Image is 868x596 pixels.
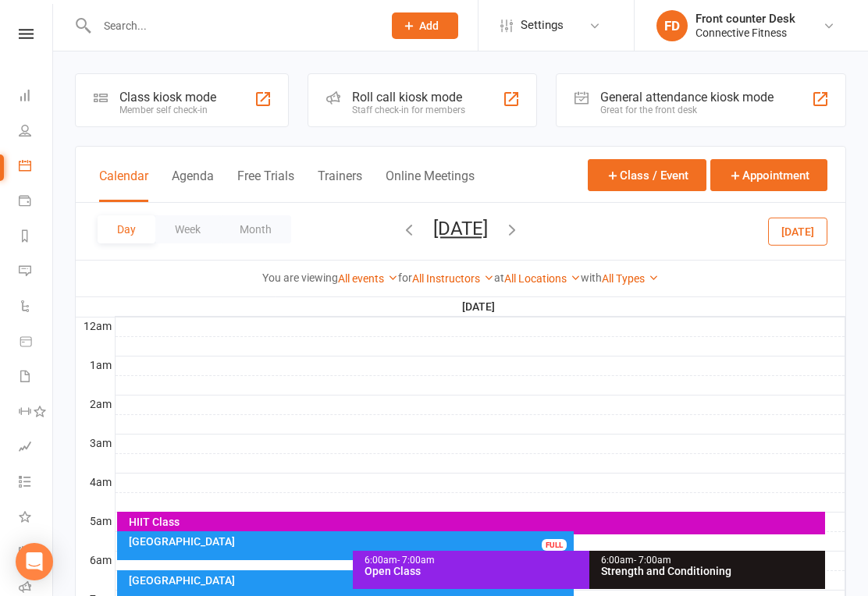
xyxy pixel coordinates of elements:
div: Strength and Conditioning [600,566,823,576]
span: Add [419,20,439,32]
a: All events [338,272,398,285]
div: [GEOGRAPHIC_DATA] [128,536,571,547]
th: 4am [76,473,115,492]
a: All Instructors [412,272,494,285]
a: All Locations [504,272,581,285]
a: Calendar [19,150,54,185]
a: General attendance kiosk mode [19,536,54,571]
button: Calendar [99,169,148,202]
a: What's New [19,501,54,536]
div: Member self check-in [119,105,216,115]
div: FD [656,10,688,41]
div: General attendance kiosk mode [600,90,774,105]
span: - 7:00am [397,555,435,566]
a: People [19,115,54,150]
input: Search... [92,15,372,37]
div: 6:00am [364,555,806,566]
button: Agenda [172,169,214,202]
th: 1am [76,356,115,375]
button: Day [98,215,155,243]
th: 6am [76,551,115,570]
strong: You are viewing [262,271,338,284]
strong: at [494,271,504,284]
a: Dashboard [19,80,54,115]
div: Class kiosk mode [119,90,216,105]
button: Online Meetings [386,169,475,202]
div: Open Class [364,566,806,576]
button: Class / Event [588,159,706,191]
div: Staff check-in for members [352,105,465,115]
div: Open Intercom Messenger [16,543,53,580]
div: Roll call kiosk mode [352,90,465,105]
button: Free Trials [237,169,294,202]
div: FULL [542,539,567,551]
div: [GEOGRAPHIC_DATA] [128,575,571,586]
div: 6:00am [600,555,823,566]
th: [DATE] [115,297,845,317]
th: 3am [76,434,115,453]
button: Month [220,215,291,243]
div: Front counter Desk [695,12,795,26]
button: [DATE] [433,218,488,239]
div: Connective Fitness [695,26,795,40]
a: Reports [19,220,54,255]
span: - 7:00am [634,555,671,566]
button: Trainers [318,169,362,202]
a: Product Sales [19,325,54,360]
th: 2am [76,395,115,414]
span: Settings [521,8,564,43]
button: Week [155,215,220,243]
a: Payments [19,185,54,220]
button: Appointment [710,159,827,191]
div: HIIT Class [128,516,823,527]
strong: with [581,271,602,284]
div: Great for the front desk [600,105,774,115]
a: All Types [602,272,659,285]
th: 12am [76,317,115,336]
strong: for [398,271,412,284]
th: 5am [76,512,115,531]
button: Add [392,12,458,39]
button: [DATE] [768,217,827,245]
a: Assessments [19,431,54,466]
